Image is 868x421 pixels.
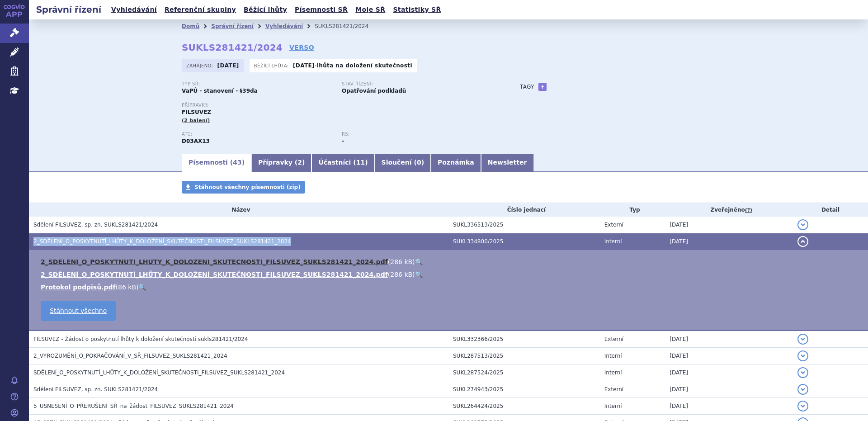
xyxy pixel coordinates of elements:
a: Běžící lhůty [241,4,290,16]
td: [DATE] [665,348,793,364]
span: 286 kB [390,258,412,265]
td: [DATE] [665,233,793,250]
a: 2_SDĚLENÍ_O_POSKYTNUTÍ_LHŮTY_K_DOLOŽENÍ_SKUTEČNOSTI_FILSUVEZ_SUKLS281421_2024.pdf [41,271,388,278]
span: Externí [604,222,623,228]
span: FILSUVEZ - Žádost o poskytnutí lhůty k doložení skutečnosti sukls281421/2024 [33,336,248,342]
a: Stáhnout všechno [41,301,116,321]
span: 286 kB [390,271,412,278]
span: Interní [604,353,622,359]
span: 11 [356,159,365,166]
a: 🔍 [415,271,423,278]
span: Interní [604,369,622,376]
p: RS: [342,132,493,137]
button: detail [797,350,808,361]
strong: BŘEZOVÁ KŮRA [182,138,210,144]
th: Název [29,203,448,217]
button: detail [797,219,808,230]
p: Stav řízení: [342,81,493,87]
a: Přípravky (2) [251,154,311,172]
span: 2 [297,159,302,166]
span: Interní [604,238,622,245]
span: 43 [233,159,241,166]
a: VERSO [289,43,314,52]
a: Domů [182,23,199,29]
span: Běžící lhůta: [254,62,291,69]
span: 5_USNESENÍ_O_PŘERUŠENÍ_SŘ_na_žádost_FILSUVEZ_SUKLS281421_2024 [33,403,234,409]
a: Protokol podpisů.pdf [41,284,116,291]
td: [DATE] [665,217,793,233]
td: SUKL336513/2025 [448,217,600,233]
span: 2_SDĚLENÍ_O_POSKYTNUTÍ_LHŮTY_K_DOLOŽENÍ_SKUTEČNOSTI_FILSUVEZ_SUKLS281421_2024 [33,238,291,245]
button: detail [797,401,808,412]
td: [DATE] [665,331,793,348]
span: Zahájeno: [186,62,215,69]
td: SUKL332366/2025 [448,331,600,348]
a: Statistiky SŘ [390,4,443,16]
span: 86 kB [118,284,136,291]
span: Externí [604,386,623,393]
span: Externí [604,336,623,342]
strong: - [342,138,344,144]
span: Sdělení FILSUVEZ, sp. zn. SUKLS281421/2024 [33,386,158,393]
td: [DATE] [665,398,793,415]
strong: Opatřování podkladů [342,88,406,94]
li: SUKLS281421/2024 [315,19,380,33]
a: Písemnosti SŘ [292,4,350,16]
span: FILSUVEZ [182,109,211,115]
span: Stáhnout všechny písemnosti (zip) [194,184,301,190]
p: Typ SŘ: [182,81,333,87]
th: Typ [600,203,665,217]
th: Detail [793,203,868,217]
li: ( ) [41,270,859,279]
button: detail [797,236,808,247]
th: Zveřejněno [665,203,793,217]
a: Newsletter [481,154,534,172]
span: 2_VYROZUMĚNÍ_O_POKRAČOVÁNÍ_V_SŘ_FILSUVEZ_SUKLS281421_2024 [33,353,227,359]
a: 🔍 [138,284,146,291]
a: 🔍 [415,258,423,265]
td: [DATE] [665,364,793,381]
a: Písemnosti (43) [182,154,251,172]
span: 0 [417,159,421,166]
h3: Tagy [520,81,534,92]
a: Moje SŘ [353,4,388,16]
button: detail [797,334,808,345]
li: ( ) [41,283,859,292]
a: Správní řízení [211,23,254,29]
button: detail [797,367,808,378]
a: Stáhnout všechny písemnosti (zip) [182,181,305,194]
strong: SUKLS281421/2024 [182,42,283,53]
strong: [DATE] [217,62,239,69]
p: Přípravky: [182,103,502,108]
td: SUKL334800/2025 [448,233,600,250]
h2: Správní řízení [29,3,108,16]
td: SUKL274943/2025 [448,381,600,398]
a: Referenční skupiny [162,4,239,16]
td: SUKL287513/2025 [448,348,600,364]
a: Účastníci (11) [311,154,374,172]
a: + [538,83,547,91]
strong: [DATE] [293,62,315,69]
p: ATC: [182,132,333,137]
p: - [293,62,412,69]
li: ( ) [41,257,859,266]
td: SUKL287524/2025 [448,364,600,381]
span: Sdělení FILSUVEZ, sp. zn. SUKLS281421/2024 [33,222,158,228]
button: detail [797,384,808,395]
a: 2_SDELENI_O_POSKYTNUTI_LHUTY_K_DOLOZENI_SKUTECNOSTI_FILSUVEZ_SUKLS281421_2024.pdf [41,258,388,265]
th: Číslo jednací [448,203,600,217]
a: Vyhledávání [265,23,303,29]
td: [DATE] [665,381,793,398]
span: (2 balení) [182,118,210,123]
a: Sloučení (0) [375,154,431,172]
strong: VaPÚ - stanovení - §39da [182,88,258,94]
span: SDĚLENÍ_O_POSKYTNUTÍ_LHŮTY_K_DOLOŽENÍ_SKUTEČNOSTI_FILSUVEZ_SUKLS281421_2024 [33,369,285,376]
abbr: (?) [745,207,752,213]
a: Vyhledávání [108,4,160,16]
td: SUKL264424/2025 [448,398,600,415]
span: Interní [604,403,622,409]
a: lhůta na doložení skutečnosti [317,62,412,69]
a: Poznámka [431,154,481,172]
